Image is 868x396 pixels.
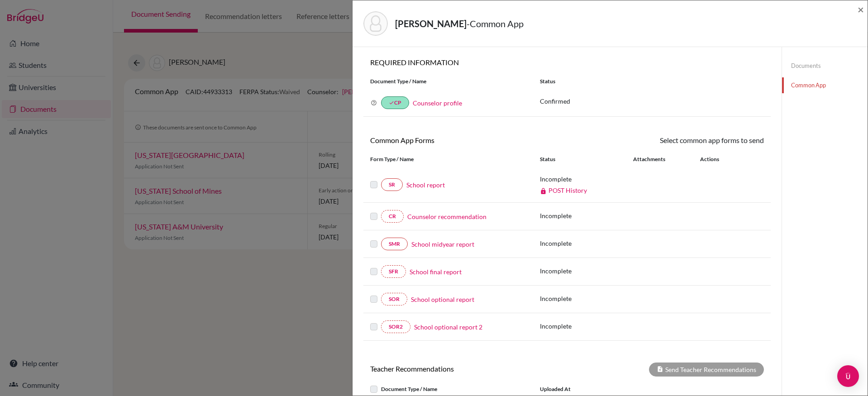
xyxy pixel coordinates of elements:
[363,136,567,144] h6: Common App Forms
[689,155,745,163] div: Actions
[540,96,764,106] p: Confirmed
[381,210,404,223] a: CR
[410,267,462,277] a: School final report
[411,239,474,249] a: School midyear report
[649,363,764,377] div: Send Teacher Recommendations
[363,58,771,67] h6: REQUIRED INFORMATION
[540,211,633,220] p: Incomplete
[381,320,410,333] a: SOR2
[381,238,408,250] a: SMR
[413,99,462,107] a: Counselor profile
[858,4,864,15] button: Close
[381,96,409,109] a: doneCP
[533,77,771,86] div: Status
[363,77,533,86] div: Document Type / Name
[363,155,533,163] div: Form Type / Name
[363,384,533,395] div: Document Type / Name
[411,295,474,304] a: School optional report
[540,294,633,303] p: Incomplete
[540,266,633,276] p: Incomplete
[389,100,394,105] i: done
[381,265,406,278] a: SFR
[540,174,633,184] p: Incomplete
[381,178,403,191] a: SR
[858,3,864,16] span: ×
[633,155,689,163] div: Attachments
[395,18,467,29] strong: [PERSON_NAME]
[567,135,771,146] div: Select common app forms to send
[837,365,859,387] div: Open Intercom Messenger
[467,18,524,29] span: - Common App
[782,77,868,93] a: Common App
[363,364,567,373] h6: Teacher Recommendations
[407,212,486,221] a: Counselor recommendation
[414,322,482,332] a: School optional report 2
[540,321,633,331] p: Incomplete
[406,180,445,190] a: School report
[782,58,868,74] a: Documents
[533,384,669,395] div: Uploaded at
[540,186,587,194] a: POST History
[540,239,633,248] p: Incomplete
[381,293,407,305] a: SOR
[540,155,633,163] div: Status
